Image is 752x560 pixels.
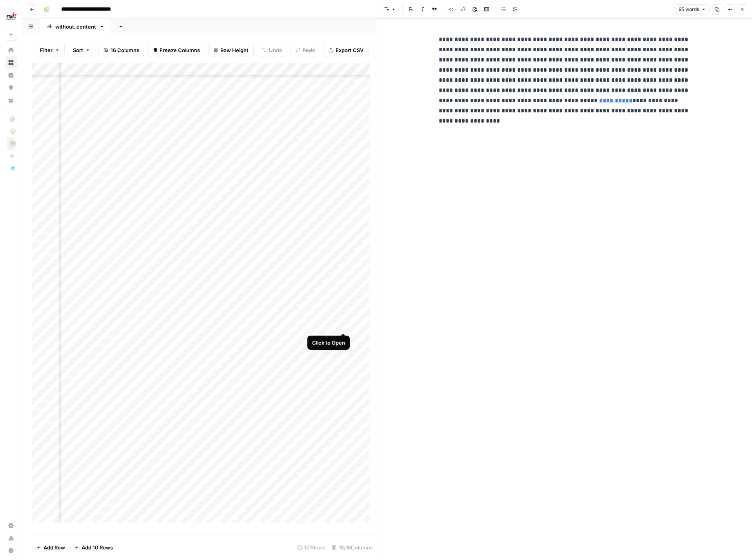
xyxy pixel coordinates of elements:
button: Redo [291,44,320,56]
a: without_content [40,19,111,34]
span: Add Row [44,544,65,551]
div: 16/16 Columns [329,541,376,554]
a: Insights [5,69,17,81]
button: Filter [35,44,65,56]
span: Row Height [220,46,249,54]
button: Export CSV [323,44,369,56]
button: Sort [68,44,95,56]
a: Usage [5,532,17,544]
img: Starcasino Logo [5,9,19,23]
button: Add Row [32,541,70,554]
span: Undo [269,46,282,54]
a: Home [5,44,17,56]
span: 95 words [679,6,699,13]
div: 107 Rows [294,541,329,554]
button: Help + Support [5,544,17,557]
span: 16 Columns [111,46,139,54]
button: 95 words [675,4,710,14]
span: Export CSV [336,46,363,54]
span: Add 10 Rows [82,544,113,551]
button: Undo [257,44,287,56]
div: without_content [55,23,96,31]
span: Sort [73,46,83,54]
button: Freeze Columns [147,44,205,56]
span: Filter [40,46,53,54]
a: Your Data [5,94,17,107]
a: Opportunities [5,81,17,94]
span: Freeze Columns [160,46,200,54]
button: Add 10 Rows [70,541,118,554]
span: Redo [303,46,315,54]
a: Settings [5,519,17,532]
a: Browse [5,56,17,69]
button: Row Height [208,44,254,56]
button: 16 Columns [98,44,144,56]
div: Click to Open [312,339,345,347]
button: Workspace: Starcasino [5,6,17,26]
